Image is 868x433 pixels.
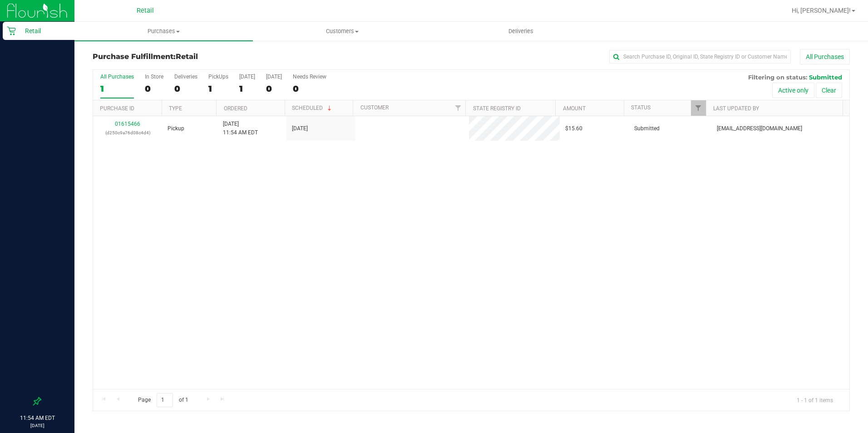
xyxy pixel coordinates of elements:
p: [DATE] [4,422,70,429]
div: 1 [100,84,134,94]
a: Customer [360,104,389,111]
span: Purchases [74,27,253,35]
input: Search Purchase ID, Original ID, State Registry ID or Customer Name... [609,50,791,64]
span: Pickup [168,124,184,133]
a: Customers [253,22,431,41]
a: Type [169,105,182,112]
button: Clear [816,83,842,98]
span: Retail [137,7,154,15]
span: Retail [176,52,198,61]
h3: Purchase Fulfillment: [93,53,345,61]
div: 0 [145,84,163,94]
a: Purchases [74,22,253,41]
label: Pin the sidebar to full width on large screens [33,397,42,406]
span: [EMAIL_ADDRESS][DOMAIN_NAME] [717,124,802,133]
a: Filter [691,100,706,116]
span: Page of 1 [130,393,196,407]
div: 0 [174,84,197,94]
div: PickUps [208,74,228,80]
div: All Purchases [100,74,134,80]
a: Ordered [224,105,247,112]
p: 11:54 AM EDT [4,414,70,422]
span: Customers [253,27,431,35]
p: Retail [16,25,70,36]
div: [DATE] [239,74,255,80]
p: (d250c9a76d08c4d4) [99,128,157,137]
a: Filter [450,100,465,116]
button: All Purchases [800,49,850,64]
a: Last Updated By [713,105,759,112]
span: Deliveries [496,27,546,35]
a: State Registry ID [473,105,521,112]
span: Filtering on status: [748,74,807,81]
span: 1 - 1 of 1 items [789,393,840,407]
span: [DATE] 11:54 AM EDT [223,120,258,137]
a: Scheduled [292,105,333,111]
span: Submitted [809,74,842,81]
a: Deliveries [432,22,610,41]
div: Deliveries [174,74,197,80]
a: Status [631,104,651,111]
span: $15.60 [565,124,582,133]
a: 01615466 [115,121,140,127]
input: 1 [157,393,173,407]
div: 1 [208,84,228,94]
div: Needs Review [293,74,326,80]
button: Active only [772,83,814,98]
a: Amount [563,105,586,112]
span: Submitted [634,124,660,133]
iframe: Resource center [9,360,36,388]
div: 1 [239,84,255,94]
a: Purchase ID [100,105,134,112]
div: In Store [145,74,163,80]
div: 0 [293,84,326,94]
div: 0 [266,84,282,94]
div: [DATE] [266,74,282,80]
span: Hi, [PERSON_NAME]! [792,7,851,14]
span: [DATE] [292,124,308,133]
inline-svg: Retail [7,26,16,35]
